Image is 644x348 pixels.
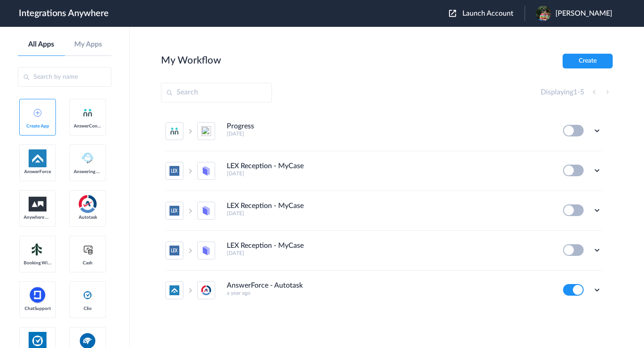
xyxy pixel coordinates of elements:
[227,202,304,210] h4: LEX Reception - MyCase
[74,215,102,220] span: Autotask
[82,244,93,255] img: cash-logo.svg
[24,123,51,129] span: Create App
[536,6,551,21] img: img-9376.jpeg
[227,290,551,296] h5: a year ago
[79,195,97,213] img: autotask.png
[29,242,47,258] img: Setmore_Logo.svg
[462,10,513,17] span: Launch Account
[24,169,51,174] span: AnswerForce
[18,67,111,87] input: Search by name
[24,306,51,311] span: ChatSupport
[24,215,51,220] span: Anywhere Works
[34,109,42,117] img: add-icon.svg
[79,149,97,167] img: Answering_service.png
[82,290,93,301] img: clio-logo.svg
[227,170,551,177] h5: [DATE]
[74,123,102,129] span: AnswerConnect
[65,40,112,49] a: My Apps
[74,260,102,266] span: Cash
[227,210,551,216] h5: [DATE]
[161,83,272,102] input: Search
[18,40,65,49] a: All Apps
[227,131,551,137] h5: [DATE]
[19,8,109,19] h1: Integrations Anywhere
[29,197,47,212] img: aww.png
[227,250,551,256] h5: [DATE]
[161,55,221,66] h2: My Workflow
[74,306,102,311] span: Clio
[449,9,525,18] button: Launch Account
[227,122,254,131] h4: Progress
[449,10,456,17] img: launch-acct-icon.svg
[24,260,51,266] span: Booking Widget
[573,89,577,96] span: 1
[82,107,93,118] img: answerconnect-logo.svg
[74,169,102,174] span: Answering Service
[29,149,47,167] img: af-app-logo.svg
[563,54,613,68] button: Create
[555,9,612,18] span: [PERSON_NAME]
[541,88,584,97] h4: Displaying -
[227,281,303,290] h4: AnswerForce - Autotask
[227,162,304,170] h4: LEX Reception - MyCase
[29,286,47,304] img: chatsupport-icon.svg
[580,89,584,96] span: 5
[227,242,304,250] h4: LEX Reception - MyCase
